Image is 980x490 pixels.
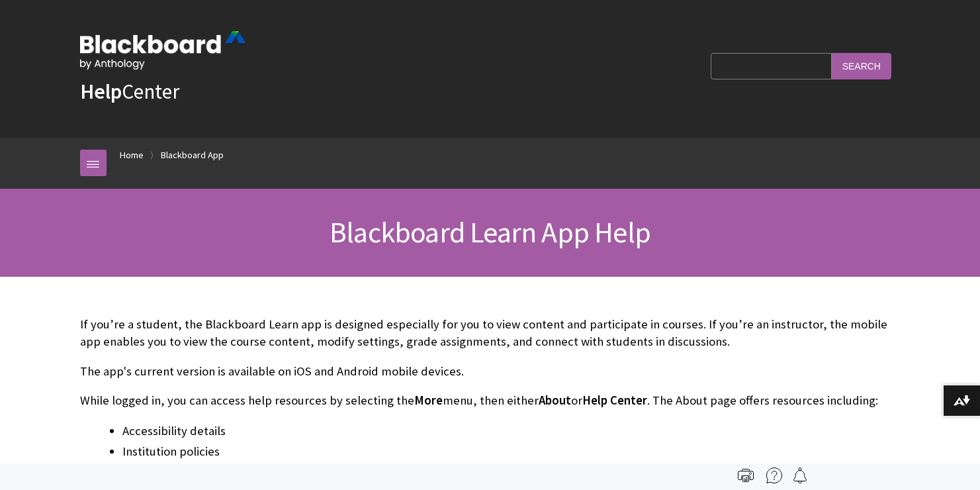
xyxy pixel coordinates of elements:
[122,442,901,461] li: Institution policies
[766,467,782,483] img: More help
[161,147,224,164] a: Blackboard App
[80,31,245,70] img: Blackboard by Anthology
[738,467,754,483] img: Print
[80,392,901,409] p: While logged in, you can access help resources by selecting the menu, then either or . The About ...
[80,363,901,380] p: The app's current version is available on iOS and Android mobile devices.
[330,214,650,250] span: Blackboard Learn App Help
[582,393,647,408] span: Help Center
[80,316,901,350] p: If you’re a student, the Blackboard Learn app is designed especially for you to view content and ...
[80,78,122,105] strong: Help
[120,147,144,164] a: Home
[792,467,808,483] img: Follow this page
[80,78,179,105] a: HelpCenter
[832,53,891,79] input: Search
[414,393,443,408] span: More
[539,393,571,408] span: About
[122,422,901,440] li: Accessibility details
